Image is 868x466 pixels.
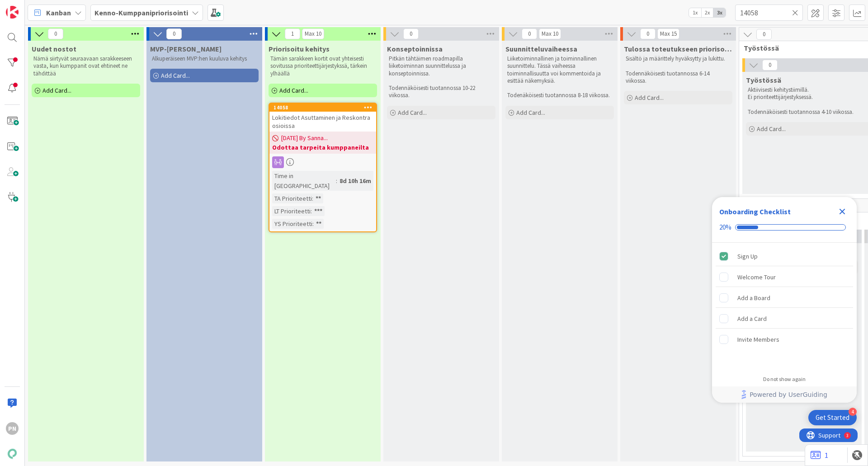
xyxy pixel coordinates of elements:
[635,94,664,102] span: Add Card...
[640,28,656,39] span: 0
[542,32,558,36] div: Max 10
[281,133,328,143] span: [DATE] By Sanna...
[166,28,182,39] span: 0
[737,292,770,303] div: Add a Board
[152,55,257,62] p: Alkuperäiseen MVP:hen kuuluva kehitys
[756,29,772,40] span: 0
[150,44,222,53] span: MVP-Kehitys
[737,313,767,324] div: Add a Card
[272,113,370,130] span: Lokitiedot Asuttaminen ja Reskontra osioissa
[505,44,577,53] span: Suunnitteluvaiheessa
[285,28,300,39] span: 1
[269,104,376,132] div: 14058Lokitiedot Asuttaminen ja Reskontra osioissa
[389,85,494,99] p: Todennäköisesti tuotannossa 10-22 viikossa.
[33,55,138,77] p: Nämä siirtyvät seuraavaan sarakkeeseen vasta, kun kumppanit ovat ehtineet ne tähdittää
[32,44,76,53] span: Uudet nostot
[269,44,330,53] span: Priorisoitu kehitys
[389,55,494,77] p: Pitkän tähtäimen roadmapilla liiketoiminnan suunnittelussa ja konseptoinnissa.
[161,71,190,80] span: Add Card...
[811,450,828,461] a: 1
[507,55,612,85] p: Liiketoiminnallinen ja toiminnallinen suunnittelu. Tässä vaiheessa toiminnallisuutta voi kommento...
[660,32,677,36] div: Max 15
[272,143,373,152] b: Odottaa tarpeita kumppaneilta
[701,8,713,17] span: 2x
[6,6,19,19] img: Visit kanbanzone.com
[311,206,312,216] span: :
[269,104,376,112] div: 14058
[269,103,377,232] a: 14058Lokitiedot Asuttaminen ja Reskontra osioissa[DATE] By Sanna...Odottaa tarpeita kumppaneiltaT...
[757,125,786,133] span: Add Card...
[689,8,701,17] span: 1x
[750,389,827,400] span: Powered by UserGuiding
[279,86,308,94] span: Add Card...
[737,251,758,262] div: Sign Up
[737,334,779,345] div: Invite Members
[42,86,71,94] span: Add Card...
[712,243,857,370] div: Checklist items
[272,206,311,216] div: LT Prioriteetti
[312,219,314,229] span: :
[719,223,731,231] div: 20%
[272,193,312,203] div: TA Prioriteetti
[737,272,776,282] div: Welcome Tour
[816,413,849,422] div: Get Started
[849,408,857,416] div: 4
[336,176,337,186] span: :
[507,92,612,99] p: Todenäköisesti tuotannossa 8-18 viikossa.
[716,288,853,308] div: Add a Board is incomplete.
[387,44,443,53] span: Konseptoinnissa
[712,197,857,403] div: Checklist Container
[398,108,427,117] span: Add Card...
[270,55,375,77] p: Tämän sarakkeen kortit ovat yhteisesti sovitussa prioriteettijärjestykssä, tärkein ylhäällä
[713,8,726,17] span: 3x
[516,108,545,117] span: Add Card...
[6,447,19,460] img: avatar
[808,410,857,425] div: Open Get Started checklist, remaining modules: 4
[835,204,849,219] div: Close Checklist
[716,309,853,329] div: Add a Card is incomplete.
[272,219,312,229] div: YS Prioriteetti
[403,28,419,39] span: 0
[719,206,791,217] div: Onboarding Checklist
[746,75,781,85] span: Työstössä
[626,55,731,62] p: Sisältö ja määrittely hyväksytty ja lukittu.
[716,246,853,266] div: Sign Up is complete.
[763,376,806,383] div: Do not show again
[716,267,853,287] div: Welcome Tour is incomplete.
[735,5,803,21] input: Quick Filter...
[762,60,778,71] span: 0
[47,4,49,11] div: 3
[337,176,373,186] div: 8d 10h 16m
[272,171,336,191] div: Time in [GEOGRAPHIC_DATA]
[719,223,849,231] div: Checklist progress: 20%
[717,386,852,403] a: Powered by UserGuiding
[626,70,731,85] p: Todennäköisesti tuotannossa 6-14 viikossa.
[94,8,188,17] b: Kenno-Kumppanipriorisointi
[274,104,376,111] div: 14058
[305,32,321,36] div: Max 10
[716,329,853,349] div: Invite Members is incomplete.
[19,1,41,12] span: Support
[522,28,537,39] span: 0
[6,422,19,435] div: PN
[712,386,857,403] div: Footer
[46,7,71,18] span: Kanban
[624,44,732,53] span: Tulossa toteutukseen priorisoituna
[48,28,63,39] span: 0
[312,193,313,203] span: :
